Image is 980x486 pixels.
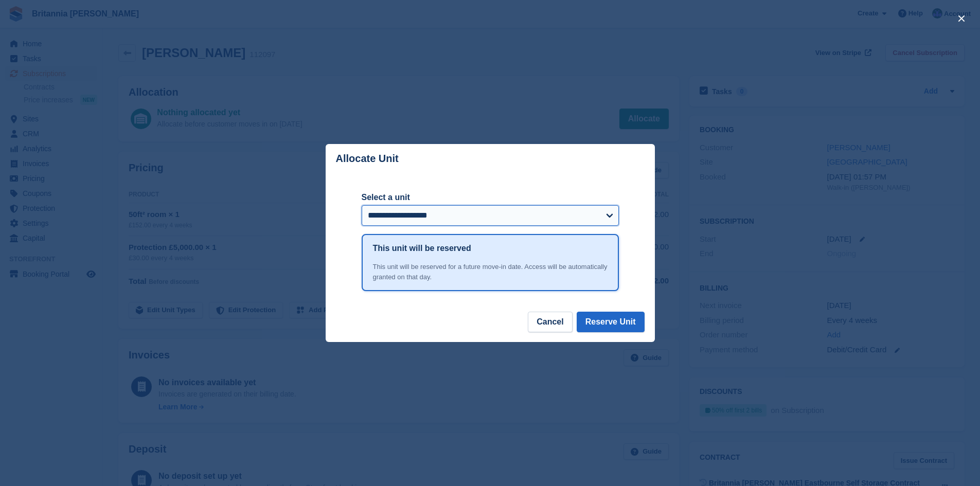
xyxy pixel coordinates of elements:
[373,242,471,255] h1: This unit will be reserved
[953,10,970,27] button: close
[373,262,608,282] div: This unit will be reserved for a future move-in date. Access will be automatically granted on tha...
[362,191,619,204] label: Select a unit
[336,153,399,165] p: Allocate Unit
[577,312,645,332] button: Reserve Unit
[528,312,572,332] button: Cancel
